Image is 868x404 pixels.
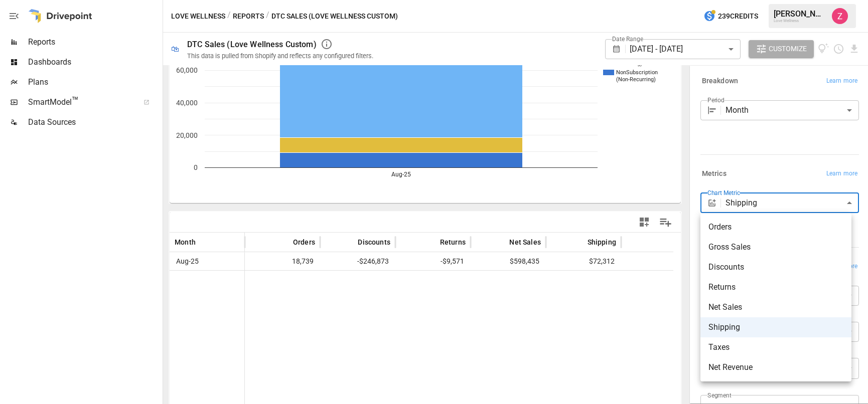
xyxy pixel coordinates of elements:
span: Taxes [708,341,843,353]
span: Orders [708,221,843,233]
span: Net Sales [708,301,843,313]
span: Net Revenue [708,361,843,373]
span: Discounts [708,261,843,273]
span: Shipping [708,321,843,333]
span: Gross Sales [708,241,843,253]
span: Returns [708,281,843,293]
